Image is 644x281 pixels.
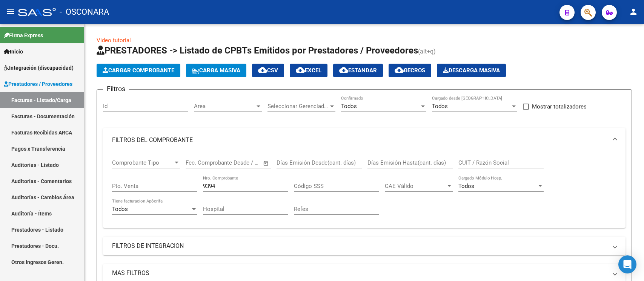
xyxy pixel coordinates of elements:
[339,66,348,75] mat-icon: cloud_download
[341,103,357,110] span: Todos
[385,183,446,189] span: CAE Válido
[443,67,500,74] span: Descarga Masiva
[4,64,74,72] span: Integración (discapacidad)
[296,66,305,75] mat-icon: cloud_download
[103,84,129,94] h3: Filtros
[395,67,425,74] span: Gecros
[458,183,474,189] span: Todos
[223,159,260,166] input: Fecha fin
[629,7,638,16] mat-icon: person
[437,64,506,77] button: Descarga Masiva
[112,136,607,144] mat-panel-title: FILTROS DEL COMPROBANTE
[296,67,321,74] span: EXCEL
[6,7,15,16] mat-icon: menu
[97,45,418,56] span: PRESTADORES -> Listado de CPBTs Emitidos por Prestadores / Proveedores
[103,152,626,228] div: FILTROS DEL COMPROBANTE
[4,31,43,40] span: Firma Express
[192,67,240,74] span: Carga Masiva
[186,64,246,77] button: Carga Masiva
[418,48,436,55] span: (alt+q)
[194,103,255,110] span: Area
[395,66,404,75] mat-icon: cloud_download
[103,67,174,74] span: Cargar Comprobante
[532,102,587,111] span: Mostrar totalizadores
[112,242,607,250] mat-panel-title: FILTROS DE INTEGRACION
[389,64,431,77] button: Gecros
[432,103,448,110] span: Todos
[103,128,626,152] mat-expansion-panel-header: FILTROS DEL COMPROBANTE
[112,159,173,166] span: Comprobante Tipo
[333,64,383,77] button: Estandar
[339,67,377,74] span: Estandar
[60,4,109,20] span: - OSCONARA
[4,47,23,56] span: Inicio
[262,159,271,168] button: Open calendar
[258,67,278,74] span: CSV
[290,64,327,77] button: EXCEL
[252,64,284,77] button: CSV
[97,64,180,77] button: Cargar Comprobante
[103,237,626,255] mat-expansion-panel-header: FILTROS DE INTEGRACION
[618,255,636,273] div: Open Intercom Messenger
[258,66,267,75] mat-icon: cloud_download
[186,159,216,166] input: Fecha inicio
[437,64,506,77] app-download-masive: Descarga masiva de comprobantes (adjuntos)
[112,269,607,277] mat-panel-title: MAS FILTROS
[267,103,329,110] span: Seleccionar Gerenciador
[97,37,131,44] a: Video tutorial
[4,80,72,88] span: Prestadores / Proveedores
[112,206,128,212] span: Todos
